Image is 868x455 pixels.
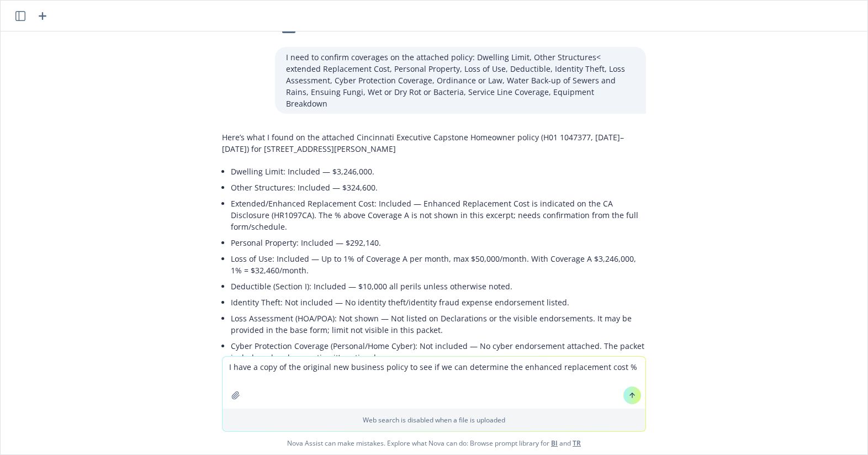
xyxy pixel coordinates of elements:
p: Here’s what I found on the attached Cincinnati Executive Capstone Homeowner policy (H01 1047377, ... [222,131,646,155]
p: I need to confirm coverages on the attached policy: Dwelling Limit, Other Structures< extended Re... [286,51,635,109]
li: Extended/Enhanced Replacement Cost: Included — Enhanced Replacement Cost is indicated on the CA D... [231,195,646,235]
li: Dwelling Limit: Included — $3,246,000. [231,163,646,179]
li: Cyber Protection Coverage (Personal/Home Cyber): Not included — No cyber endorsement attached. Th... [231,338,646,366]
li: Loss Assessment (HOA/POA): Not shown — Not listed on Declarations or the visible endorsements. It... [231,310,646,338]
li: Identity Theft: Not included — No identity theft/identity fraud expense endorsement listed. [231,294,646,310]
span: Nova Assist can make mistakes. Explore what Nova can do: Browse prompt library for and [5,432,863,454]
li: Loss of Use: Included — Up to 1% of Coverage A per month, max $50,000/month. With Coverage A $3,2... [231,251,646,278]
a: TR [573,438,581,448]
a: BI [551,438,558,448]
li: Personal Property: Included — $292,140. [231,235,646,251]
li: Deductible (Section I): Included — $10,000 all perils unless otherwise noted. [231,278,646,294]
textarea: I have a copy of the original new business policy to see if we can determine the enhanced replace... [223,357,645,409]
li: Other Structures: Included — $324,600. [231,179,646,195]
p: Web search is disabled when a file is uploaded [229,415,639,425]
